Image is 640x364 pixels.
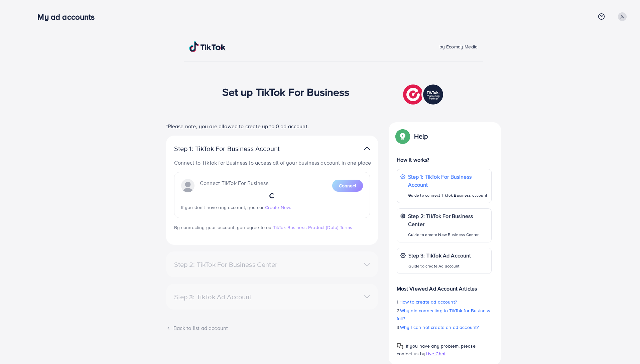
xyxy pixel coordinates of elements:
[37,12,100,22] h3: My ad accounts
[397,307,491,322] span: Why did connecting to TikTok for Business fail?
[414,132,428,140] p: Help
[397,298,492,306] p: 1.
[408,191,488,199] p: Guide to connect TikTok Business account
[364,144,370,153] img: TikTok partner
[166,324,378,332] div: Back to list ad account
[397,307,492,323] p: 2.
[397,323,492,331] p: 3.
[166,122,378,130] p: *Please note, you are allowed to create up to 0 ad account.
[397,279,492,293] p: Most Viewed Ad Account Articles
[397,343,476,357] span: If you have any problem, please contact us by
[408,173,488,189] p: Step 1: TikTok For Business Account
[397,343,403,350] img: Popup guide
[408,251,471,259] p: Step 3: TikTok Ad Account
[408,212,488,228] p: Step 2: TikTok For Business Center
[222,85,350,98] h1: Set up TikTok For Business
[397,130,409,142] img: Popup guide
[174,145,301,153] p: Step 1: TikTok For Business Account
[397,156,492,164] p: How it works?
[403,83,445,106] img: TikTok partner
[400,324,479,331] span: Why I can not create an ad account?
[189,41,226,52] img: TikTok
[399,299,457,305] span: How to create ad account?
[408,262,471,270] p: Guide to create Ad account
[439,43,478,50] span: by Ecomdy Media
[408,231,488,239] p: Guide to create New Business Center
[426,350,445,357] span: Live Chat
